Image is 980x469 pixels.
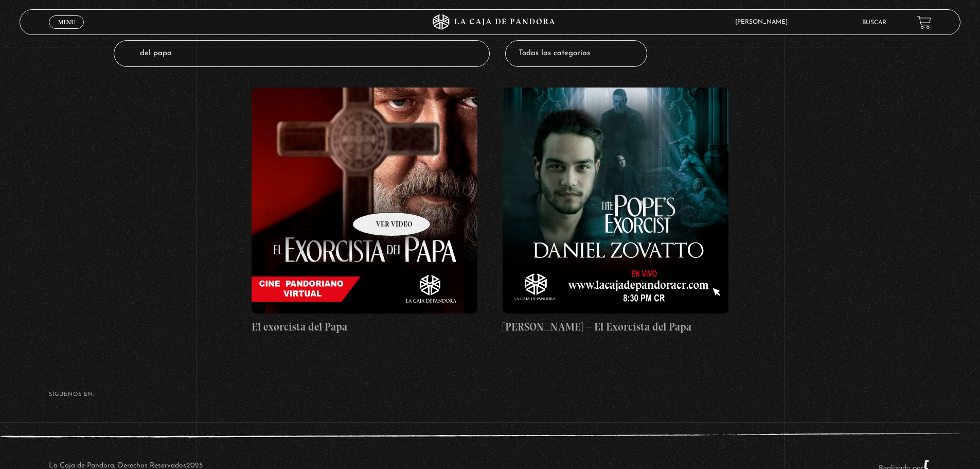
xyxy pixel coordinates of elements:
a: [PERSON_NAME] – El Exorcista del Papa [503,88,728,335]
span: Cerrar [55,28,79,35]
h4: [PERSON_NAME] – El Exorcista del Papa [503,319,728,335]
span: [PERSON_NAME] [730,19,798,25]
a: Buscar [862,20,886,26]
h4: SÍguenos en: [49,392,931,397]
a: El exorcista del Papa [252,88,477,335]
h4: El exorcista del Papa [252,319,477,335]
span: Menu [58,19,75,25]
a: View your shopping cart [917,15,931,29]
